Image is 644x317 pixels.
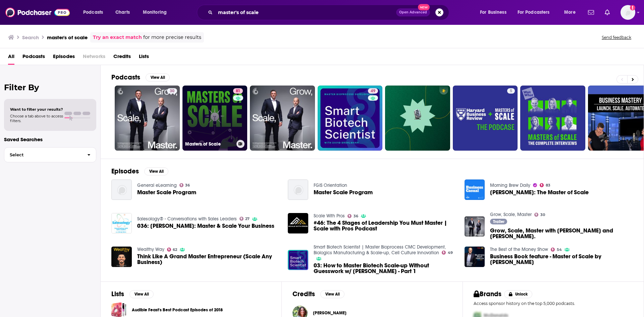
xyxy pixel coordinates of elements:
span: For Business [480,8,506,17]
span: 49 [371,88,375,95]
button: open menu [559,7,584,18]
h2: Brands [474,290,501,298]
button: Open AdvancedNew [396,8,430,16]
button: open menu [138,7,175,18]
a: Audible Feast's Best Podcast Episodes of 2018 [132,306,223,314]
a: 5 [453,86,518,151]
button: Show profile menu [621,5,635,20]
a: Lists [139,51,149,65]
button: View All [129,290,154,298]
span: Want to filter your results? [10,107,63,112]
span: 30 [540,213,545,216]
span: New [418,4,430,10]
span: More [564,8,576,17]
a: Master Scale Program [314,190,373,195]
a: 62 [167,248,177,252]
span: Charts [115,8,130,17]
img: 036: Bill Prater: Master & Scale Your Business [111,213,132,233]
a: Smart Biotech Scientist | Master Bioprocess CMC Development, Biologics Manufacturing & Scale-up, ... [314,244,446,256]
a: 30 [115,86,180,151]
button: open menu [78,7,112,18]
a: Podcasts [22,51,45,65]
a: 54 [551,248,562,252]
a: 36 [179,183,190,187]
input: Search podcasts, credits, & more... [215,7,396,18]
button: View All [144,167,168,175]
a: PodcastsView All [111,73,170,82]
a: Grow, Scale, Master [490,212,532,217]
button: Send feedback [600,35,633,40]
button: View All [320,290,344,298]
a: All [8,51,14,65]
h3: Masters of Scale [185,141,234,147]
a: Charts [111,7,134,18]
span: 36 [354,215,358,218]
a: 27 [239,217,250,221]
a: FGIS Orientation [314,182,347,188]
a: Think Like A Grand Master Entrepreneur (Scale Any Business) [137,254,280,265]
p: Access sponsor history on the top 5,000 podcasts. [474,301,633,306]
button: Unlock [504,290,533,298]
a: #46: The 4 Stages of Leadership You Must Master | Scale with Pros Podcast [314,220,457,231]
span: Monitoring [143,8,167,17]
a: 49 [318,86,383,151]
img: 03: How to Master Biotech Scale-up Without Guesswork w/ Leonardo Sibilio - Part 1 [288,250,308,270]
a: 81Masters of Scale [182,86,248,151]
button: open menu [513,7,559,18]
a: CreditsView All [292,290,344,298]
a: Wealthy Way [137,247,164,252]
img: Business Book feature - Master of Scale by Reid Hoffman [465,247,485,267]
img: Grow, Scale, Master with Kon Stathopoulos and Josh Phegan. [465,216,485,237]
span: Logged in as nbaderrubenstein [621,5,635,20]
span: 54 [557,248,562,251]
a: 30 [167,88,177,94]
a: 83 [540,183,550,187]
h2: Podcasts [111,73,140,82]
img: Master Scale Program [111,179,132,200]
a: 49 [368,88,378,94]
span: 036: [PERSON_NAME]: Master & Scale Your Business [137,223,274,229]
span: [PERSON_NAME] [313,310,346,316]
a: 49 [442,251,453,255]
a: ListsView All [111,290,154,298]
a: Show notifications dropdown [585,7,597,18]
span: 49 [448,251,453,254]
a: Show notifications dropdown [602,7,612,18]
img: Think Like A Grand Master Entrepreneur (Scale Any Business) [111,247,132,267]
img: User Profile [621,5,635,20]
svg: Add a profile image [630,5,635,10]
span: Select [4,153,82,157]
span: 83 [546,184,550,187]
p: Saved Searches [4,136,96,143]
img: #46: The 4 Stages of Leadership You Must Master | Scale with Pros Podcast [288,213,308,233]
span: 27 [245,217,250,220]
a: General eLearning [137,182,177,188]
a: 81 [233,88,243,94]
button: Select [4,147,96,162]
span: Business Book feature - Master of Scale by [PERSON_NAME] [490,254,633,265]
a: 03: How to Master Biotech Scale-up Without Guesswork w/ Leonardo Sibilio - Part 1 [314,263,457,274]
img: Master Scale Program [288,179,308,200]
span: Podcasts [83,8,103,17]
h3: master's of scale [47,34,88,41]
span: Open Advanced [399,11,427,14]
a: Master Scale Program [137,190,196,195]
span: for more precise results [143,34,201,41]
span: Credits [113,51,131,65]
div: Search podcasts, credits, & more... [203,5,455,20]
a: Salesology® - Conversations with Sales Leaders [137,216,237,222]
a: The Best of the Money Show [490,247,548,252]
img: Reid Hoffman: The Master of Scale [465,179,485,200]
span: Trailer [493,220,504,224]
span: 5 [510,88,512,95]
